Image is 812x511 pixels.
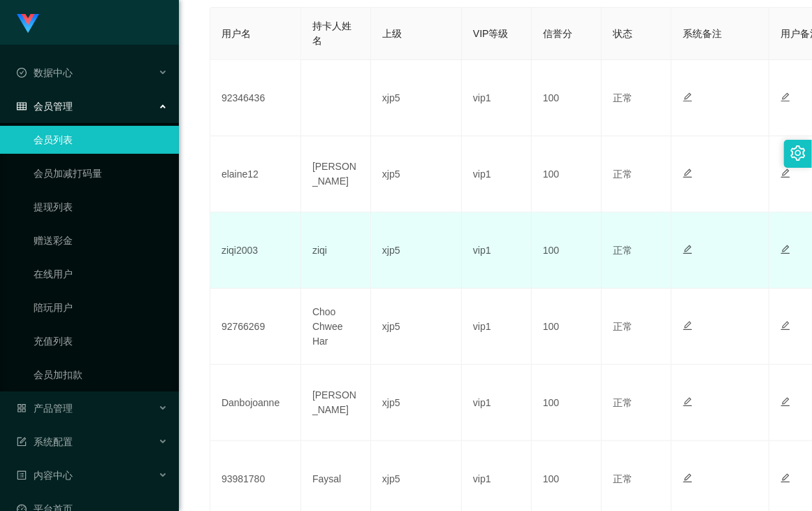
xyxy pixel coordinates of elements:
[532,213,602,289] td: 100
[683,473,693,483] i: 图标: edit
[312,20,351,46] span: 持卡人姓名
[781,168,790,178] i: 图标: edit
[462,136,532,213] td: vip1
[781,397,790,407] i: 图标: edit
[371,365,462,441] td: xjp5
[301,213,371,289] td: ziqi
[210,289,301,365] td: 92766269
[34,193,168,221] a: 提现列表
[34,126,168,154] a: 会员列表
[34,361,168,389] a: 会员加扣款
[17,436,73,447] span: 系统配置
[532,136,602,213] td: 100
[17,403,27,413] i: 图标: appstore-o
[17,68,27,78] i: 图标: check-circle-o
[222,28,251,39] span: 用户名
[790,145,806,161] i: 图标: setting
[34,327,168,355] a: 充值列表
[371,289,462,365] td: xjp5
[532,60,602,136] td: 100
[34,294,168,322] a: 陪玩用户
[613,473,632,484] span: 正常
[613,245,632,256] span: 正常
[210,365,301,441] td: Danbojoanne
[613,92,632,103] span: 正常
[462,213,532,289] td: vip1
[613,28,632,39] span: 状态
[781,92,790,102] i: 图标: edit
[17,14,39,34] img: logo.9652507e.png
[34,159,168,187] a: 会员加减打码量
[17,101,73,112] span: 会员管理
[301,136,371,213] td: [PERSON_NAME]
[17,437,27,447] i: 图标: form
[17,403,73,414] span: 产品管理
[210,213,301,289] td: ziqi2003
[17,470,27,480] i: 图标: profile
[532,289,602,365] td: 100
[210,60,301,136] td: 92346436
[532,365,602,441] td: 100
[301,365,371,441] td: [PERSON_NAME]
[781,245,790,254] i: 图标: edit
[210,136,301,213] td: elaine12
[17,101,27,111] i: 图标: table
[781,321,790,331] i: 图标: edit
[17,470,73,481] span: 内容中心
[382,28,402,39] span: 上级
[781,473,790,483] i: 图标: edit
[683,28,722,39] span: 系统备注
[371,213,462,289] td: xjp5
[543,28,572,39] span: 信誉分
[683,321,693,331] i: 图标: edit
[371,60,462,136] td: xjp5
[473,28,509,39] span: VIP等级
[371,136,462,213] td: xjp5
[683,92,693,102] i: 图标: edit
[613,397,632,408] span: 正常
[34,260,168,288] a: 在线用户
[34,226,168,254] a: 赠送彩金
[683,168,693,178] i: 图标: edit
[683,245,693,254] i: 图标: edit
[462,60,532,136] td: vip1
[462,289,532,365] td: vip1
[683,397,693,407] i: 图标: edit
[462,365,532,441] td: vip1
[613,168,632,180] span: 正常
[613,321,632,332] span: 正常
[301,289,371,365] td: Choo Chwee Har
[17,67,73,78] span: 数据中心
